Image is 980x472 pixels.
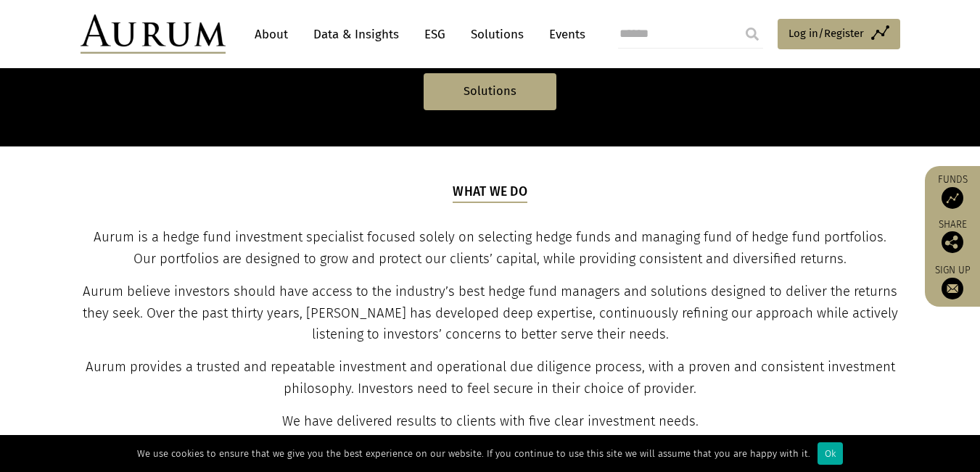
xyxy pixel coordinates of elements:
[83,283,898,343] span: Aurum believe investors should have access to the industry’s best hedge fund managers and solutio...
[94,229,886,267] span: Aurum is a hedge fund investment specialist focused solely on selecting hedge funds and managing ...
[932,264,973,299] a: Sign up
[453,183,527,203] h5: What we do
[942,231,963,253] img: Share this post
[932,220,973,253] div: Share
[542,21,585,48] a: Events
[247,21,295,48] a: About
[424,73,556,110] a: Solutions
[81,15,226,54] img: Aurum
[86,359,895,397] span: Aurum provides a trusted and repeatable investment and operational due diligence process, with a ...
[464,21,531,48] a: Solutions
[788,25,864,42] span: Log in/Register
[282,413,699,429] span: We have delivered results to clients with five clear investment needs.
[417,21,453,48] a: ESG
[942,187,963,209] img: Access Funds
[942,278,963,299] img: Sign up to our newsletter
[738,20,767,49] input: Submit
[778,19,900,49] a: Log in/Register
[818,442,843,465] div: Ok
[932,173,973,209] a: Funds
[306,21,406,48] a: Data & Insights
